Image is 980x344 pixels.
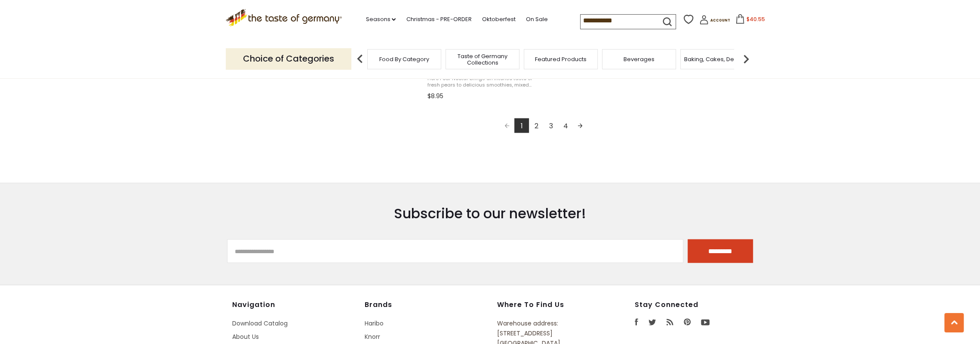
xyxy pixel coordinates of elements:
[514,118,529,133] a: 1
[544,118,558,133] a: 3
[427,75,539,89] span: Hero Pear Nectar brings an intense taste of fresh pears to delicious smoothies, mixed drink cockt...
[535,56,587,62] a: Featured Products
[558,118,573,133] a: 4
[482,15,515,24] a: Oktoberfest
[747,15,765,23] span: $40.55
[232,319,288,328] a: Download Catalog
[427,92,443,101] span: $8.95
[365,301,488,309] h4: Brands
[573,118,587,133] a: Next page
[351,50,369,68] img: previous arrow
[529,118,544,133] a: 2
[699,15,730,28] a: Account
[232,301,356,309] h4: Navigation
[497,301,595,309] h4: Where to find us
[365,319,384,328] a: Haribo
[366,15,396,24] a: Seasons
[406,15,471,24] a: Christmas - PRE-ORDER
[624,56,654,62] a: Beverages
[226,48,351,69] p: Choice of Categories
[732,14,768,27] button: $40.55
[710,18,730,23] span: Account
[227,205,753,222] h3: Subscribe to our newsletter!
[448,53,517,66] a: Taste of Germany Collections
[737,50,755,68] img: next arrow
[635,301,748,309] h4: Stay Connected
[365,332,380,341] a: Knorr
[684,56,751,62] a: Baking, Cakes, Desserts
[232,332,259,341] a: About Us
[379,56,429,62] a: Food By Category
[427,118,660,136] div: Pagination
[525,15,547,24] a: On Sale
